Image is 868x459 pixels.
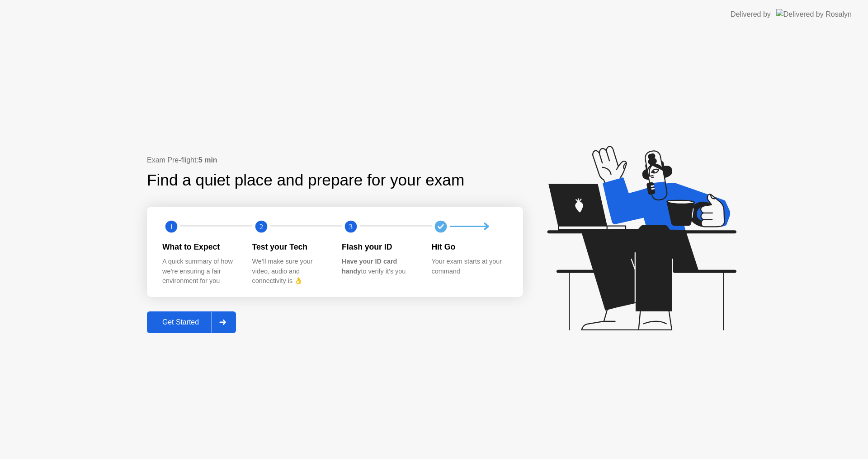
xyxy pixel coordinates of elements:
div: to verify it’s you [342,257,417,276]
img: Delivered by Rosalyn [776,9,852,19]
b: Have your ID card handy [342,258,397,275]
div: A quick summary of how we’re ensuring a fair environment for you [162,257,238,286]
div: Hit Go [432,241,507,253]
div: Get Started [150,318,212,326]
div: Delivered by [731,9,771,20]
b: 5 min [198,156,217,164]
div: Test your Tech [252,241,328,253]
button: Get Started [147,311,236,333]
div: What to Expect [162,241,238,253]
text: 2 [259,222,263,231]
div: Find a quiet place and prepare for your exam [147,168,466,192]
text: 1 [170,222,173,231]
div: Exam Pre-flight: [147,155,523,166]
div: We’ll make sure your video, audio and connectivity is 👌 [252,257,328,286]
text: 3 [349,222,353,231]
div: Flash your ID [342,241,417,253]
div: Your exam starts at your command [432,257,507,276]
